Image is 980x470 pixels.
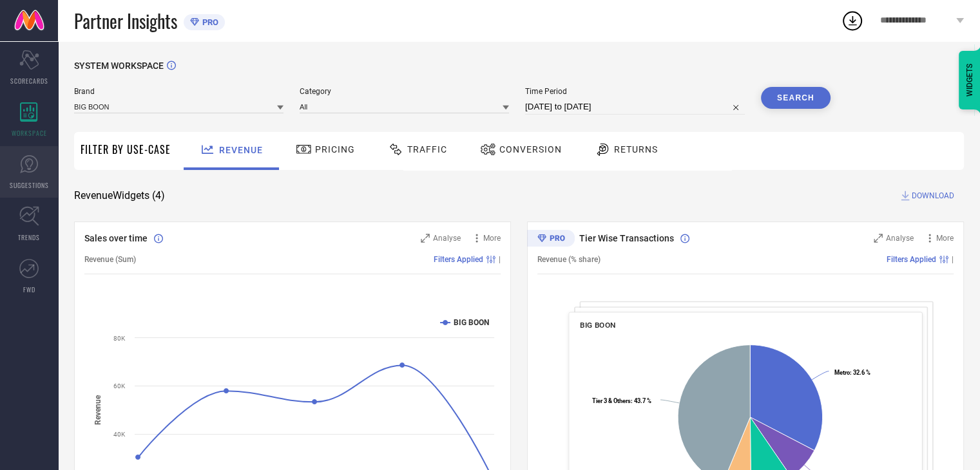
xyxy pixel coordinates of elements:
[219,145,263,155] span: Revenue
[18,232,40,242] span: TRENDS
[887,255,936,264] span: Filters Applied
[580,321,615,330] span: BIG BOON
[315,144,355,155] span: Pricing
[81,142,171,157] span: Filter By Use-Case
[592,397,651,404] text: : 43.7 %
[12,128,47,138] span: WORKSPACE
[579,233,674,243] span: Tier Wise Transactions
[912,189,954,202] span: DOWNLOAD
[434,255,483,264] span: Filters Applied
[407,144,447,155] span: Traffic
[421,234,430,243] svg: Zoom
[113,431,126,438] text: 40K
[74,8,177,34] span: Partner Insights
[10,180,49,190] span: SUGGESTIONS
[537,255,600,264] span: Revenue (% share)
[300,87,509,96] span: Category
[499,144,562,155] span: Conversion
[433,234,461,243] span: Analyse
[74,87,283,96] span: Brand
[614,144,658,155] span: Returns
[952,255,954,264] span: |
[527,230,575,249] div: Premium
[74,189,165,202] span: Revenue Widgets ( 4 )
[936,234,954,243] span: More
[841,9,864,32] div: Open download list
[525,99,745,115] input: Select time period
[886,234,914,243] span: Analyse
[454,318,489,327] text: BIG BOON
[84,233,148,243] span: Sales over time
[84,255,136,264] span: Revenue (Sum)
[592,397,631,404] tspan: Tier 3 & Others
[23,285,35,294] span: FWD
[199,17,218,27] span: PRO
[113,382,126,390] text: 60K
[499,255,501,264] span: |
[834,368,850,375] tspan: Metro
[93,394,102,424] tspan: Revenue
[483,234,501,243] span: More
[834,368,870,375] text: : 32.6 %
[761,87,831,109] button: Search
[10,76,48,86] span: SCORECARDS
[74,61,164,71] span: SYSTEM WORKSPACE
[525,87,745,96] span: Time Period
[874,234,883,243] svg: Zoom
[113,335,126,342] text: 80K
